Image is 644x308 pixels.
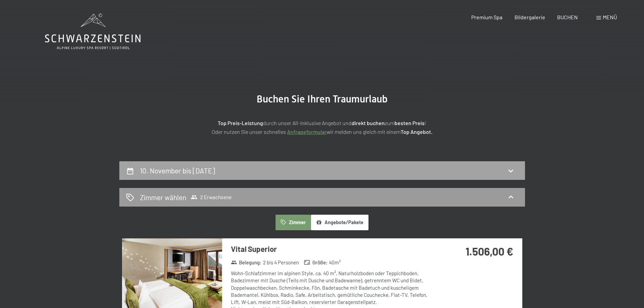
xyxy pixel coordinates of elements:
[329,259,341,266] span: 40 m²
[231,259,262,266] strong: Belegung :
[471,14,502,20] a: Premium Spa
[311,215,368,230] button: Angebote/Pakete
[231,244,432,254] h3: Vital Superior
[153,119,491,136] p: durch unser All-inklusive Angebot und zum ! Oder nutzen Sie unser schnelles wir melden uns gleich...
[218,120,263,126] strong: Top Preis-Leistung
[287,128,327,135] a: Anfrageformular
[304,259,328,266] strong: Größe :
[191,194,232,200] span: 2 Erwachsene
[515,14,545,20] a: Bildergalerie
[140,192,186,202] h2: Zimmer wählen
[140,166,215,175] h2: 10. November bis [DATE]
[352,120,385,126] strong: direkt buchen
[257,93,388,105] span: Buchen Sie Ihren Traumurlaub
[276,215,311,230] button: Zimmer
[263,259,299,266] span: 2 bis 4 Personen
[557,14,578,20] a: BUCHEN
[395,120,425,126] strong: besten Preis
[401,128,432,135] strong: Top Angebot.
[603,14,617,20] span: Menü
[466,245,513,258] strong: 1.506,00 €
